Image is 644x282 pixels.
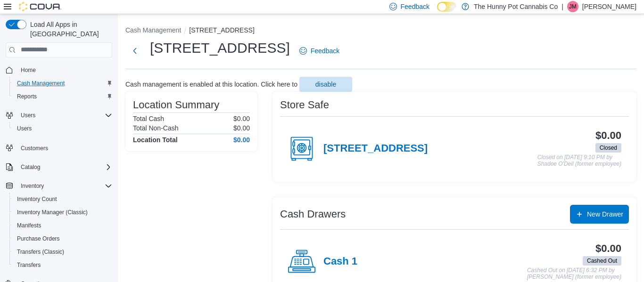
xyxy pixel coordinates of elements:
[17,209,88,216] span: Inventory Manager (Classic)
[150,39,290,57] h1: [STREET_ADDRESS]
[437,12,438,12] span: Dark Mode
[595,130,621,141] h3: $0.00
[9,77,116,90] button: Cash Management
[315,80,336,89] span: disable
[13,123,112,134] span: Users
[13,207,112,218] span: Inventory Manager (Classic)
[2,63,116,77] button: Home
[17,110,112,121] span: Users
[2,141,116,154] button: Customers
[570,205,629,224] button: New Drawer
[21,182,44,190] span: Inventory
[17,248,64,256] span: Transfers (Classic)
[13,259,112,271] span: Transfers
[569,1,577,12] span: JM
[17,93,37,100] span: Reports
[13,193,61,205] a: Inventory Count
[13,78,112,89] span: Cash Management
[13,233,64,244] a: Purchase Orders
[9,258,116,272] button: Transfers
[595,243,621,254] h3: $0.00
[13,246,112,258] span: Transfers (Classic)
[527,267,621,280] p: Cashed Out on [DATE] 6:32 PM by [PERSON_NAME] (former employee)
[233,124,250,132] p: $0.00
[561,1,563,12] p: |
[437,2,457,12] input: Dark Mode
[17,235,60,242] span: Purchase Orders
[311,46,339,56] span: Feedback
[26,20,112,39] span: Load All Apps in [GEOGRAPHIC_DATA]
[13,233,112,244] span: Purchase Orders
[17,180,112,192] span: Inventory
[17,261,41,269] span: Transfers
[299,77,352,92] button: disable
[9,122,116,135] button: Users
[17,142,112,153] span: Customers
[125,81,297,88] p: Cash management is enabled at this location. Click here to
[125,26,181,34] button: Cash Management
[582,1,636,12] p: [PERSON_NAME]
[2,161,116,174] button: Catalog
[583,256,621,266] span: Cashed Out
[17,161,112,173] span: Catalog
[13,220,45,231] a: Manifests
[9,245,116,258] button: Transfers (Classic)
[9,90,116,103] button: Reports
[189,26,254,34] button: [STREET_ADDRESS]
[17,180,48,192] button: Inventory
[2,109,116,122] button: Users
[17,110,39,121] button: Users
[21,112,35,119] span: Users
[474,1,558,12] p: The Hunny Pot Cannabis Co
[17,195,57,203] span: Inventory Count
[17,80,65,87] span: Cash Management
[2,179,116,193] button: Inventory
[133,115,164,122] h6: Total Cash
[13,78,68,89] a: Cash Management
[13,220,112,231] span: Manifests
[323,256,357,268] h4: Cash 1
[125,41,144,60] button: Next
[19,2,61,11] img: Cova
[9,232,116,245] button: Purchase Orders
[401,2,429,11] span: Feedback
[13,123,35,134] a: Users
[587,209,623,219] span: New Drawer
[17,125,32,132] span: Users
[133,99,219,111] h3: Location Summary
[13,259,44,271] a: Transfers
[13,246,68,258] a: Transfers (Classic)
[21,145,48,152] span: Customers
[13,91,41,102] a: Reports
[567,1,578,12] div: Jesse McGean
[21,66,36,74] span: Home
[600,144,617,152] span: Closed
[587,257,617,265] span: Cashed Out
[17,64,40,76] a: Home
[21,163,40,171] span: Catalog
[233,136,250,144] h4: $0.00
[13,193,112,205] span: Inventory Count
[296,41,343,60] a: Feedback
[280,209,346,220] h3: Cash Drawers
[13,207,91,218] a: Inventory Manager (Classic)
[17,161,44,173] button: Catalog
[9,219,116,232] button: Manifests
[133,124,179,132] h6: Total Non-Cash
[125,25,636,37] nav: An example of EuiBreadcrumbs
[233,115,250,122] p: $0.00
[9,206,116,219] button: Inventory Manager (Classic)
[323,143,428,155] h4: [STREET_ADDRESS]
[17,222,41,229] span: Manifests
[17,143,52,154] a: Customers
[537,154,621,167] p: Closed on [DATE] 9:10 PM by Shadoe O'Dell (former employee)
[13,91,112,102] span: Reports
[9,193,116,206] button: Inventory Count
[17,64,112,76] span: Home
[280,99,329,111] h3: Store Safe
[133,136,178,144] h4: Location Total
[595,143,621,153] span: Closed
